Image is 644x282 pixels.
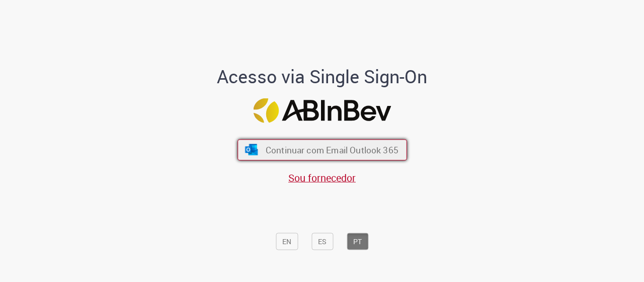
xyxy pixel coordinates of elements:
img: Logo ABInBev [253,98,391,123]
button: PT [347,233,368,250]
a: Sou fornecedor [288,171,356,184]
h1: Acesso via Single Sign-On [183,66,462,86]
span: Continuar com Email Outlook 365 [265,144,398,155]
button: EN [276,233,298,250]
img: ícone Azure/Microsoft 360 [244,144,259,155]
button: ícone Azure/Microsoft 360 Continuar com Email Outlook 365 [237,139,407,160]
button: ES [311,233,333,250]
